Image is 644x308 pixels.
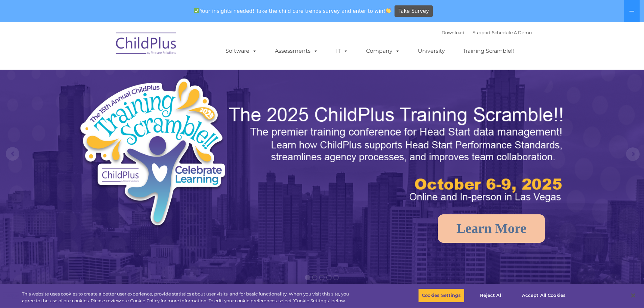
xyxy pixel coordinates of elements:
[411,44,452,58] a: University
[438,214,545,243] a: Learn More
[194,8,199,13] img: ✅
[395,5,433,17] a: Take Survey
[626,288,641,303] button: Close
[219,44,264,58] a: Software
[329,44,355,58] a: IT
[442,30,464,35] a: Download
[456,44,521,58] a: Training Scramble!!
[22,291,354,304] div: This website uses cookies to create a better user experience, provide statistics about user visit...
[492,30,532,35] a: Schedule A Demo
[418,288,464,303] button: Cookies Settings
[268,44,325,58] a: Assessments
[94,45,115,50] span: Last name
[94,72,123,77] span: Phone number
[191,4,394,18] span: Your insights needed! Take the child care trends survey and enter to win!
[518,288,569,303] button: Accept All Cookies
[386,8,391,13] img: 👏
[113,28,180,62] img: ChildPlus by Procare Solutions
[470,288,512,303] button: Reject All
[359,44,407,58] a: Company
[399,5,429,17] span: Take Survey
[442,30,532,35] font: |
[473,30,491,35] a: Support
